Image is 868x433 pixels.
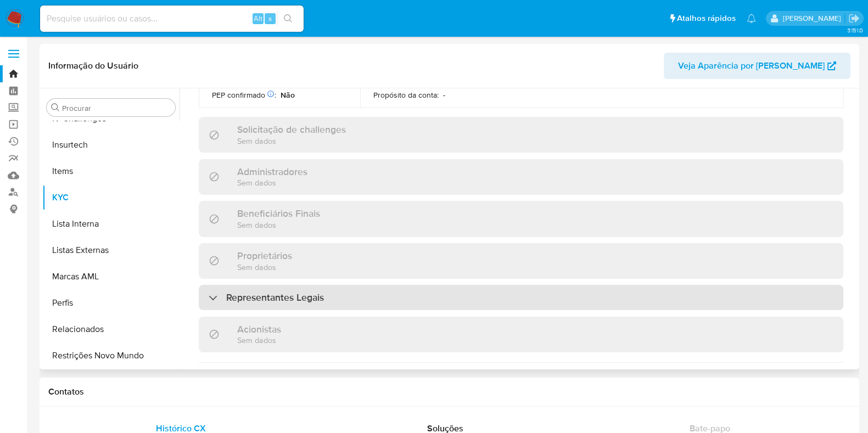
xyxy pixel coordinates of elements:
[237,136,346,146] p: Sem dados
[212,90,276,100] p: PEP confirmado :
[237,207,320,220] h3: Beneficiários Finais
[199,285,843,310] div: Representantes Legais
[42,316,180,342] button: Relacionados
[40,12,304,26] input: Pesquise usuários ou casos...
[48,60,138,71] h1: Informação do Usuário
[237,220,320,230] p: Sem dados
[277,11,299,26] button: search-icon
[373,90,439,100] p: Propósito da conta :
[237,323,281,335] h3: Acionistas
[42,237,180,263] button: Listas Externas
[254,13,262,24] span: Alt
[237,166,307,178] h3: Administradores
[48,386,850,397] h1: Contatos
[237,177,307,188] p: Sem dados
[237,335,281,345] p: Sem dados
[281,90,295,100] p: Não
[848,13,860,24] a: Sair
[443,90,445,100] p: -
[678,53,825,79] span: Veja Aparência por [PERSON_NAME]
[42,132,180,158] button: Insurtech
[237,262,292,272] p: Sem dados
[237,123,346,136] h3: Solicitação de challenges
[42,290,180,316] button: Perfis
[199,201,843,237] div: Beneficiários FinaisSem dados
[62,103,171,113] input: Procurar
[199,117,843,153] div: Solicitação de challengesSem dados
[199,159,843,195] div: AdministradoresSem dados
[226,291,324,303] h3: Representantes Legais
[237,250,292,262] h3: Proprietários
[42,211,180,237] button: Lista Interna
[42,263,180,290] button: Marcas AML
[747,14,756,23] a: Notificações
[51,103,60,112] button: Procurar
[199,317,843,352] div: AcionistasSem dados
[42,184,180,211] button: KYC
[782,13,844,24] p: magno.ferreira@mercadopago.com.br
[42,158,180,184] button: Items
[677,13,736,24] span: Atalhos rápidos
[664,53,850,79] button: Veja Aparência por [PERSON_NAME]
[42,342,180,369] button: Restrições Novo Mundo
[268,13,272,24] span: s
[199,243,843,279] div: ProprietáriosSem dados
